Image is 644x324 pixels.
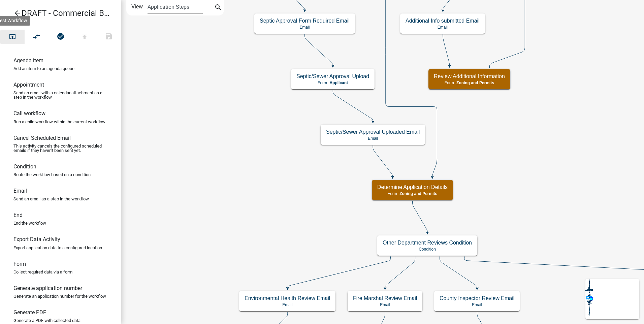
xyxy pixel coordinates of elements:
[456,80,494,85] span: Zoning and Permits
[13,318,80,323] p: Generate a PDF with collected data
[399,191,437,196] span: Zoning and Permits
[13,9,22,19] i: arrow_back
[434,80,505,85] p: Form -
[214,3,222,13] i: search
[13,135,71,141] h6: Cancel Scheduled Email
[296,73,369,79] h5: Septic/Sewer Approval Upload
[13,197,89,201] p: Send an email as a step in the workflow
[105,32,113,42] i: save
[377,191,448,196] p: Form -
[13,221,46,225] p: End the workflow
[13,246,102,250] p: Export application data to a configured location
[13,144,108,153] p: This activity cancels the configured scheduled emails if they haven't been sent yet.
[326,129,420,135] h5: Septic/Sewer Approval Uploaded Email
[13,285,82,291] h6: Generate application number
[8,32,17,42] i: open_in_browser
[13,236,60,242] h6: Export Data Activity
[245,302,330,307] p: Email
[406,18,480,24] h5: Additional Info submitted Email
[13,163,36,170] h6: Condition
[260,18,350,24] h5: Septic Approval Form Required Email
[13,91,108,99] p: Send an email with a calendar attachment as a step in the workflow
[13,309,46,316] h6: Generate PDF
[353,295,417,301] h5: Fire Marshal Review Email
[13,82,44,88] h6: Appointment
[434,73,505,79] h5: Review Additional Information
[213,3,224,13] button: search
[97,30,121,44] button: Save
[326,136,420,141] p: Email
[260,25,350,30] p: Email
[13,110,45,117] h6: Call workflow
[5,5,110,21] a: DRAFT - Commercial Building Permit
[13,270,72,274] p: Collect required data via a form
[13,172,91,177] p: Route the workflow based on a condition
[383,239,472,246] h5: Other Department Reviews Condition
[296,80,369,85] p: Form -
[13,294,106,298] p: Generate an application number for the workflow
[80,32,89,42] i: publish
[0,30,121,46] div: Workflow actions
[440,302,514,307] p: Email
[13,261,26,267] h6: Form
[13,188,27,194] h6: Email
[440,295,514,301] h5: County Inspector Review Email
[13,57,43,64] h6: Agenda item
[353,302,417,307] p: Email
[13,212,23,218] h6: End
[24,30,49,44] button: Auto Layout
[383,247,472,252] p: Condition
[245,295,330,301] h5: Environmental Health Review Email
[57,32,65,42] i: check_circle
[49,30,73,44] button: No problems
[377,184,448,190] h5: Determine Application Details
[0,30,25,44] button: Test Workflow
[13,120,105,124] p: Run a child workflow within the current workflow
[329,80,348,85] span: Applicant
[406,25,480,30] p: Email
[72,30,97,44] button: Publish
[13,66,74,71] p: Add an item to an agenda queue
[33,32,41,42] i: compare_arrows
